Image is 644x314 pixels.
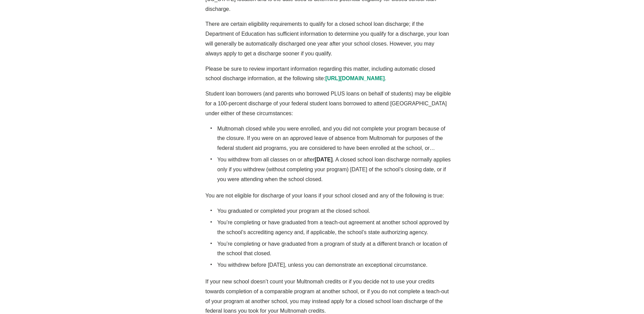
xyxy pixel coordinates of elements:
[325,75,385,81] a: [URL][DOMAIN_NAME]
[217,155,451,184] li: You withdrew from all classes on or after . A closed school loan discharge normally applies only ...
[217,260,451,270] li: You withdrew before [DATE], unless you can demonstrate an exceptional circumstance.
[217,206,451,216] li: You graduated or completed your program at the closed school.
[205,19,451,58] p: There are certain eligibility requirements to qualify for a closed school loan discharge; if the ...
[217,218,451,238] li: You’re completing or have graduated from a teach-out agreement at another school approved by the ...
[217,239,451,259] li: You’re completing or have graduated from a program of study at a different branch or location of ...
[315,157,333,162] strong: [DATE]
[205,64,451,84] p: Please be sure to review important information regarding this matter, including automatic closed ...
[205,89,451,118] p: Student loan borrowers (and parents who borrowed PLUS loans on behalf of students) may be eligibl...
[205,191,451,201] p: You are not eligible for discharge of your loans if your school closed and any of the following i...
[217,124,451,153] li: Multnomah closed while you were enrolled, and you did not complete your program because of the cl...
